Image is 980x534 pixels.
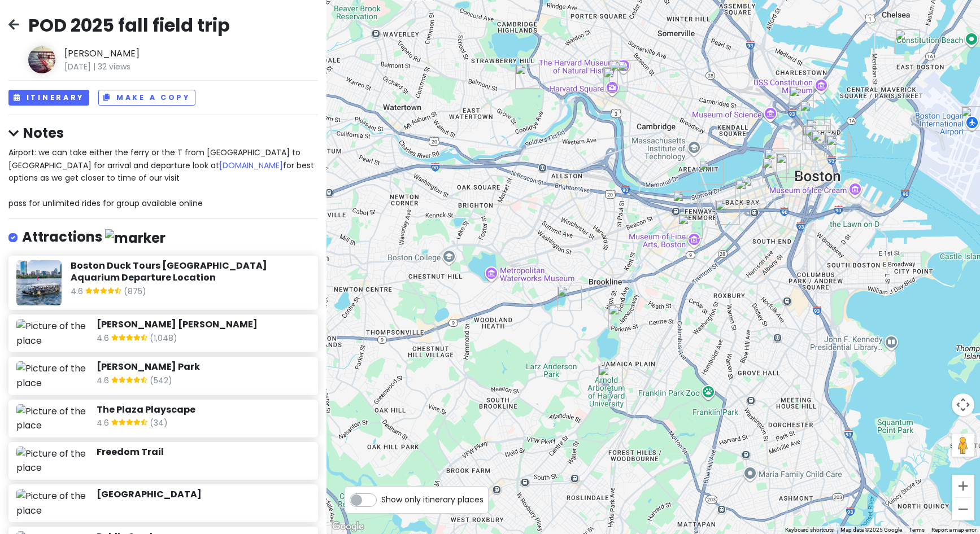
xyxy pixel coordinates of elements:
[715,200,740,225] div: Christian Science Plaza
[219,160,283,171] a: [DOMAIN_NAME]
[802,125,827,150] div: The Plaza Playscape
[789,86,814,111] div: Paul Revere Park
[800,100,825,125] div: Freedom Trail
[97,404,310,416] h6: The Plaza Playscape
[824,132,849,156] div: Boston Marriott Long Wharf
[64,46,230,61] span: [PERSON_NAME]
[97,374,111,389] span: 4.6
[22,228,165,247] h4: Attractions
[952,498,974,520] button: Zoom out
[617,60,642,85] div: Harvard University Graduate School Of Design
[28,46,55,73] img: Author
[71,285,85,300] span: 4.6
[609,60,634,85] div: Tanner fountain
[381,493,484,506] span: Show only itinerary places
[16,489,87,518] img: Picture of the place
[741,176,765,200] div: Copley Square
[952,434,974,457] button: Drag Pegman onto the map to open Street View
[8,124,318,142] h4: Notes
[71,260,310,284] h6: Boston Duck Tours [GEOGRAPHIC_DATA] Aquarium Departure Location
[97,319,310,331] h6: [PERSON_NAME] [PERSON_NAME]
[785,526,834,534] button: Keyboard shortcuts
[608,304,633,329] div: Emerald Necklace
[28,14,230,37] h2: POD 2025 fall field trip
[673,191,698,216] div: Fenway Park
[909,527,925,533] a: Terms (opens in new tab)
[811,130,836,155] div: Faneuil Hall Marketplace
[931,527,977,533] a: Report a map error
[699,160,724,185] div: Charles River Basin
[840,527,902,533] span: Map data ©2025 Google
[16,319,87,348] img: Picture of the place
[97,361,310,373] h6: [PERSON_NAME] Park
[557,286,582,310] div: Frederick Law Olmsted National Historic Site
[329,519,367,534] a: Open this area in Google Maps (opens a new window)
[678,214,703,239] div: Back Bay Fens
[952,393,974,416] button: Map camera controls
[515,64,540,89] div: Mount Auburn Cemetery
[826,135,851,160] div: Boston Duck Tours New England Aquarium Departure Location
[806,119,831,144] div: Rose Kennedy Greenway
[16,404,87,433] img: Picture of the place
[150,332,177,347] span: (1,048)
[16,260,62,305] img: Picture of the place
[97,417,111,431] span: 4.6
[776,153,801,178] div: Boston Common
[8,90,89,106] button: Itinerary
[805,125,830,150] div: Union Oyster House
[895,29,920,54] div: Condor Street Urban Wild
[598,365,623,389] div: Arnold Arboretum of Harvard University
[64,60,230,73] span: [DATE] 32 views
[16,447,87,475] img: Picture of the place
[97,332,111,347] span: 4.6
[8,147,316,209] span: Airport: we can take either the ferry or the T from [GEOGRAPHIC_DATA] to [GEOGRAPHIC_DATA] for ar...
[804,125,829,150] div: The New England Holocaust Memorial
[329,519,367,534] img: Google
[952,475,974,497] button: Zoom in
[150,374,172,389] span: (542)
[764,148,789,173] div: Beacon Hill
[603,67,628,92] div: Harvard University
[97,489,310,501] h6: [GEOGRAPHIC_DATA]
[150,417,168,431] span: (34)
[93,61,95,72] span: |
[97,447,310,458] h6: Freedom Trail
[735,179,760,204] div: Boston Public Library - Central Library
[105,229,165,247] img: marker
[98,90,195,106] button: Make a Copy
[124,285,146,300] span: (875)
[16,361,87,390] img: Picture of the place
[762,157,787,182] div: Public Garden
